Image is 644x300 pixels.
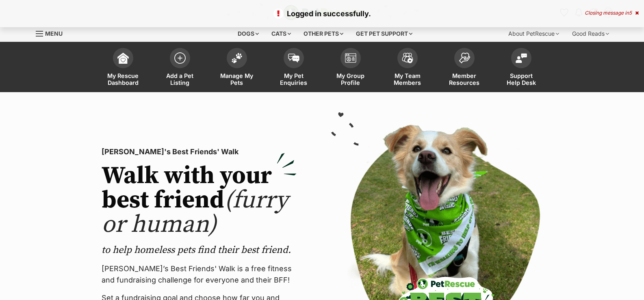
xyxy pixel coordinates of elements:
span: My Rescue Dashboard [105,72,141,86]
a: Add a Pet Listing [152,44,208,92]
a: Menu [36,26,68,40]
h2: Walk with your best friend [102,164,297,237]
a: Member Resources [436,44,493,92]
a: My Pet Enquiries [265,44,322,92]
div: Good Reads [566,26,615,42]
div: Get pet support [350,26,418,42]
a: My Group Profile [322,44,379,92]
span: Menu [45,30,63,37]
a: My Rescue Dashboard [95,44,152,92]
img: add-pet-listing-icon-0afa8454b4691262ce3f59096e99ab1cd57d4a30225e0717b998d2c9b9846f56.svg [174,52,186,64]
img: team-members-icon-5396bd8760b3fe7c0b43da4ab00e1e3bb1a5d9ba89233759b79545d2d3fc5d0d.svg [402,53,413,63]
img: help-desk-icon-fdf02630f3aa405de69fd3d07c3f3aa587a6932b1a1747fa1d2bba05be0121f9.svg [516,53,527,63]
span: (furry or human) [102,185,288,240]
img: group-profile-icon-3fa3cf56718a62981997c0bc7e787c4b2cf8bcc04b72c1350f741eb67cf2f40e.svg [345,53,356,63]
img: pet-enquiries-icon-7e3ad2cf08bfb03b45e93fb7055b45f3efa6380592205ae92323e6603595dc1f.svg [288,54,299,63]
a: Manage My Pets [208,44,265,92]
img: manage-my-pets-icon-02211641906a0b7f246fdf0571729dbe1e7629f14944591b6c1af311fb30b64b.svg [231,53,243,63]
span: My Pet Enquiries [275,72,312,86]
img: member-resources-icon-8e73f808a243e03378d46382f2149f9095a855e16c252ad45f914b54edf8863c.svg [459,52,470,63]
div: Cats [266,26,297,42]
p: [PERSON_NAME]'s Best Friends' Walk [102,146,297,158]
span: Member Resources [446,72,483,86]
p: to help homeless pets find their best friend. [102,244,297,257]
div: Dogs [232,26,265,42]
a: My Team Members [379,44,436,92]
p: [PERSON_NAME]’s Best Friends' Walk is a free fitness and fundraising challenge for everyone and t... [102,263,297,286]
a: Support Help Desk [493,44,550,92]
span: My Team Members [389,72,426,86]
span: Add a Pet Listing [162,72,198,86]
img: dashboard-icon-eb2f2d2d3e046f16d808141f083e7271f6b2e854fb5c12c21221c1fb7104beca.svg [117,52,129,64]
div: Other pets [298,26,349,42]
span: Support Help Desk [503,72,540,86]
div: About PetRescue [503,26,565,42]
span: My Group Profile [332,72,369,86]
span: Manage My Pets [219,72,255,86]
